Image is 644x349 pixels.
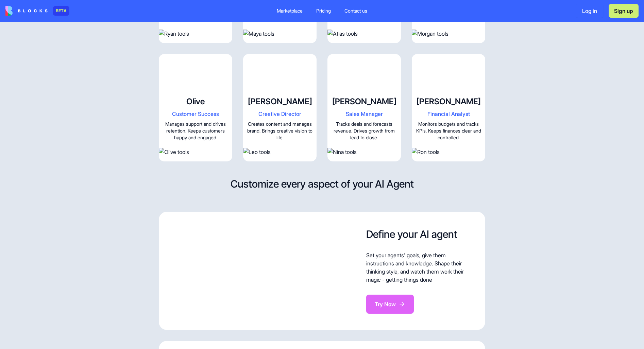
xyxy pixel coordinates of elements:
[366,228,469,240] h2: Define your AI agent
[576,4,603,18] button: Log in
[159,148,232,156] img: Olive tools
[327,148,401,156] img: Nina tools
[366,295,414,314] button: Try Now
[316,7,331,14] div: Pricing
[159,30,232,38] img: Ryan tools
[243,30,317,38] img: Maya tools
[277,7,303,14] div: Marketplace
[5,6,69,16] a: BETA
[162,121,230,142] span: Manages support and drives retention. Keeps customers happy and engaged.
[330,121,398,142] span: Tracks deals and forecasts revenue. Drives growth from lead to close.
[246,110,314,118] span: Creative Director
[339,5,373,17] a: Contact us
[414,121,482,142] span: Monitors budgets and tracks KPIs. Keeps finances clear and controlled.
[243,148,317,156] img: Leo tools
[162,110,230,118] span: Customer Success
[162,96,230,107] h4: Olive
[414,110,482,118] span: Financial Analyst
[344,7,367,14] div: Contact us
[330,110,398,118] span: Sales Manager
[246,121,314,142] span: Creates content and manages brand. Brings creative vision to life.
[330,96,398,107] h4: [PERSON_NAME]
[412,30,485,38] img: Morgan tools
[327,30,401,38] img: Atlas tools
[271,5,308,17] a: Marketplace
[231,178,414,190] h2: Customize every aspect of your AI Agent
[5,6,48,16] img: logo
[246,96,314,107] h4: [PERSON_NAME]
[366,251,469,284] p: Set your agents' goals, give them instructions and knowledge. Shape their thinking style, and wat...
[412,148,485,156] img: Ron tools
[414,96,482,107] h4: [PERSON_NAME]
[53,6,69,16] div: BETA
[609,4,639,18] button: Sign up
[311,5,336,17] a: Pricing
